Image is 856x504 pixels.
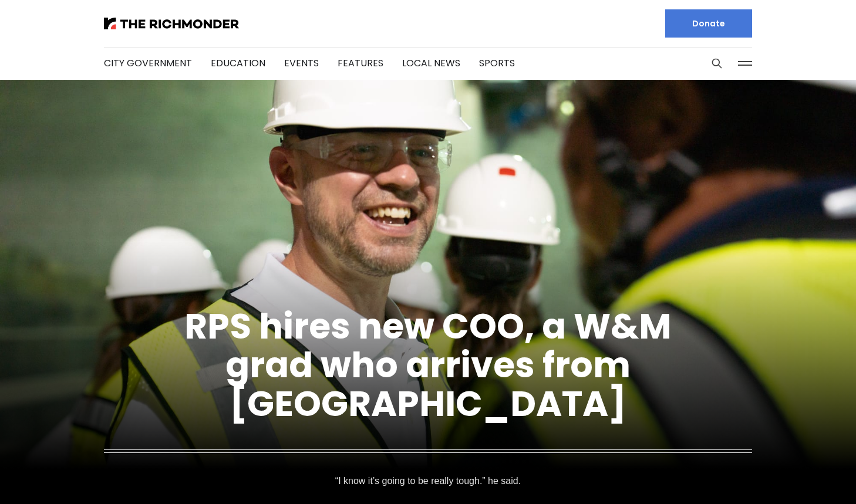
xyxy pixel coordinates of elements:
img: The Richmonder [104,18,239,29]
a: Education [211,56,265,70]
a: City Government [104,56,192,70]
a: Sports [479,56,515,70]
iframe: portal-trigger [757,447,856,504]
a: Features [338,56,383,70]
a: Events [284,56,319,70]
a: Local News [402,56,460,70]
a: RPS hires new COO, a W&M grad who arrives from [GEOGRAPHIC_DATA] [184,302,672,428]
a: Donate [665,9,752,38]
button: Search this site [708,55,726,72]
p: “I know it’s going to be really tough.” he said. [334,473,522,489]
